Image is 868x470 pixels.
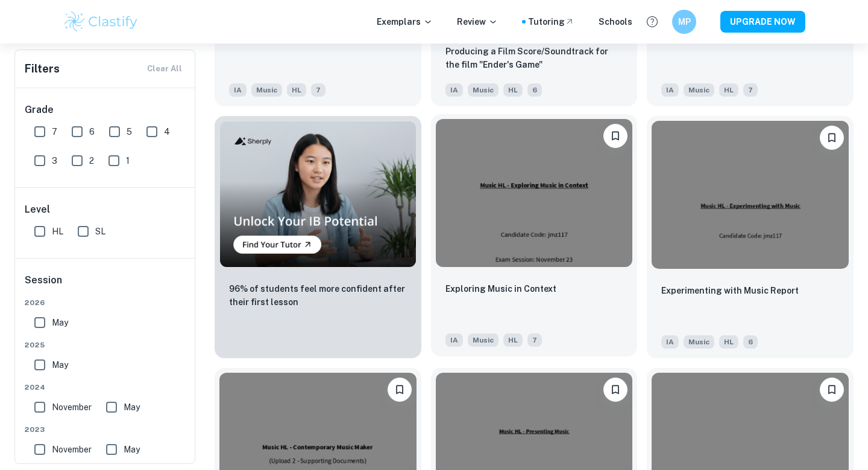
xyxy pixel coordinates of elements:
[25,202,186,217] h6: Level
[720,11,805,33] button: UPGRADE NOW
[672,10,696,34] button: MP
[468,83,498,97] span: Music
[229,282,407,309] p: 96% of students feel more confident after their first lesson
[647,116,854,358] a: BookmarkExperimenting with Music ReportIAMusicHL6
[684,83,714,97] span: Music
[52,401,92,414] span: November
[89,154,94,167] span: 2
[25,382,186,393] span: 2024
[661,83,679,97] span: IA
[719,83,738,97] span: HL
[124,401,140,414] span: May
[445,282,556,295] p: Exploring Music in Context
[820,378,844,402] button: Bookmark
[436,119,633,267] img: Music IA example thumbnail: Exploring Music in Context
[52,358,68,372] span: May
[743,335,758,349] span: 6
[215,116,421,358] a: Thumbnail96% of students feel more confident after their first lesson
[528,15,574,28] a: Tutoring
[820,126,844,150] button: Bookmark
[678,15,691,28] h6: MP
[445,31,623,71] p: Contemporary Music Maker - Creating and Producing a Film Score/Soundtrack for the film "Ender's G...
[52,443,92,456] span: November
[527,83,542,97] span: 6
[63,10,139,34] img: Clastify logo
[251,83,282,97] span: Music
[527,333,542,347] span: 7
[219,121,417,268] img: Thumbnail
[503,83,523,97] span: HL
[25,340,186,350] span: 2025
[89,125,95,138] span: 6
[719,335,738,349] span: HL
[126,154,130,167] span: 1
[25,103,186,117] h6: Grade
[52,125,57,138] span: 7
[652,121,849,269] img: Music IA example thumbnail: Experimenting with Music Report
[25,60,60,77] h6: Filters
[25,273,186,297] h6: Session
[468,333,498,347] span: Music
[388,378,412,402] button: Bookmark
[445,333,463,347] span: IA
[377,15,433,28] p: Exemplars
[599,15,632,28] a: Schools
[661,335,679,349] span: IA
[642,11,662,32] button: Help and Feedback
[52,225,63,238] span: HL
[287,83,306,97] span: HL
[52,154,57,167] span: 3
[25,297,186,308] span: 2026
[229,83,247,97] span: IA
[431,116,638,358] a: BookmarkExploring Music in ContextIAMusicHL7
[127,125,132,138] span: 5
[661,284,799,297] p: Experimenting with Music Report
[124,443,140,456] span: May
[457,15,498,28] p: Review
[743,83,758,97] span: 7
[684,335,714,349] span: Music
[95,225,105,238] span: SL
[503,333,523,347] span: HL
[25,424,186,435] span: 2023
[52,316,68,329] span: May
[603,124,627,148] button: Bookmark
[603,378,627,402] button: Bookmark
[311,83,325,97] span: 7
[445,83,463,97] span: IA
[164,125,170,138] span: 4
